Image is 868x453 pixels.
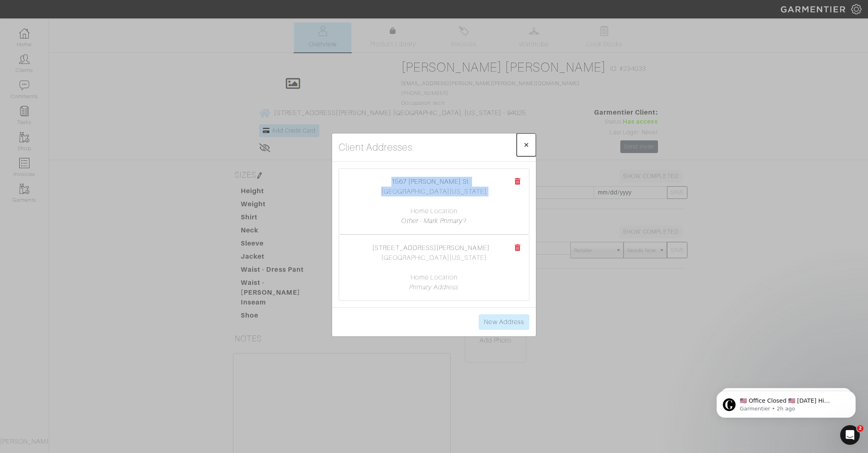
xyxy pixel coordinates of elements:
[857,425,863,432] span: 2
[523,139,529,150] span: ×
[401,217,466,225] a: Other - Mark Primary?
[339,140,412,155] h4: Client Addresses
[372,244,489,252] a: [STREET_ADDRESS][PERSON_NAME]
[840,425,860,445] iframe: Intercom live chat
[347,243,521,292] center: [GEOGRAPHIC_DATA][US_STATE] Home Location
[479,314,529,330] a: New Address
[704,374,868,431] iframe: Intercom notifications message
[347,177,521,226] center: [GEOGRAPHIC_DATA][US_STATE] Home Location
[391,178,470,185] a: 1567 [PERSON_NAME] St.
[409,284,459,291] i: Primary Address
